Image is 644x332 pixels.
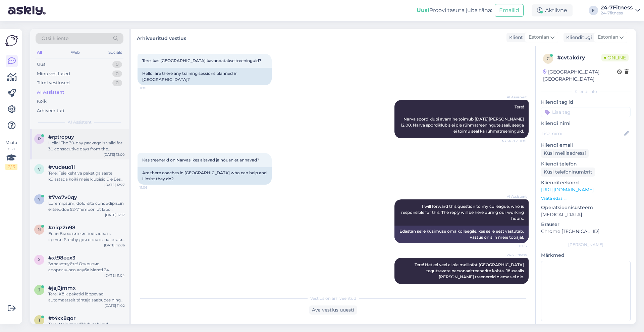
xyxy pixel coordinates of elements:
[601,54,629,61] span: Online
[541,242,631,248] div: [PERSON_NAME]
[48,140,125,152] div: Hello! The 30-day package is valid for 30 consecutive days from the moment of purchase.
[68,119,92,125] span: AI Assistent
[541,179,631,186] p: Klienditeekond
[541,89,631,95] div: Kliendi info
[137,33,186,42] label: Arhiveeritud vestlus
[38,287,40,292] span: j
[112,61,122,68] div: 0
[541,221,631,228] p: Brauser
[543,68,617,83] div: [GEOGRAPHIC_DATA], [GEOGRAPHIC_DATA]
[104,243,125,248] div: [DATE] 12:06
[541,160,631,168] p: Kliendi telefon
[48,261,125,273] div: Здравствуйте! Открытие спортивного клуба Marati 24-7fitness планируется в сентябре 2025 года, но ...
[394,226,529,243] div: Edastan selle küsimuse oma kolleegile, kes selle eest vastutab. Vastus on siin meie tööajal.
[48,315,75,321] span: #t4xx8qor
[532,4,573,16] div: Aktiivne
[601,5,633,10] div: 24-7Fitness
[541,130,623,137] input: Lisa nimi
[541,195,631,201] p: Vaata edasi ...
[601,5,640,16] a: 24-7Fitness24-7fitness
[417,7,429,13] b: Uus!
[541,149,589,158] div: Küsi meiliaadressi
[541,252,631,259] p: Märkmed
[104,152,125,157] div: [DATE] 13:00
[138,167,272,185] div: Are there coaches in [GEOGRAPHIC_DATA] who can help and I insist they do?
[557,54,601,62] div: # cvtakdry
[541,204,631,211] p: Operatsioonisüsteem
[37,80,70,86] div: Tiimi vestlused
[417,6,492,14] div: Proovi tasuta juba täna:
[104,182,125,187] div: [DATE] 12:27
[601,10,633,16] div: 24-7fitness
[37,61,45,68] div: Uus
[541,107,631,117] input: Lisa tag
[48,225,75,231] span: #niqz2u98
[501,252,527,257] span: 24-7Fitness
[563,34,592,41] div: Klienditugi
[38,318,41,323] span: t
[541,99,631,106] p: Kliendi tag'id
[38,167,41,172] span: v
[495,4,524,17] button: Emailid
[48,164,75,170] span: #vudeuo1i
[142,58,261,63] span: Tere, kas [GEOGRAPHIC_DATA] kavandatakse treeninguid?
[541,228,631,235] p: Chrome [TECHNICAL_ID]
[36,48,43,57] div: All
[541,168,595,177] div: Küsi telefoninumbrit
[541,120,631,127] p: Kliendi nimi
[48,134,74,140] span: #rptrcpuy
[401,104,525,134] span: Tere! Narva spordiklubi avamine toimub [DATE][PERSON_NAME] 12.00. Narva spordiklubis ei ole rühma...
[142,157,259,162] span: Kas treenerid on Narvas, kes aitavad ja nõuan et annavad?
[506,34,523,41] div: Klient
[598,34,618,41] span: Estonian
[541,187,594,193] a: [URL][DOMAIN_NAME]
[501,95,527,100] span: AI Assistent
[48,194,77,200] span: #7vo7v0qy
[529,34,549,41] span: Estonian
[37,70,70,77] div: Minu vestlused
[112,80,122,86] div: 0
[501,284,527,289] span: 11:07
[69,48,81,57] div: Web
[5,34,18,47] img: Askly Logo
[541,142,631,149] p: Kliendi email
[5,140,17,170] div: Vaata siia
[37,89,64,96] div: AI Assistent
[589,6,598,15] div: F
[48,200,125,212] div: Loremipsum, dolorsita cons adipiscin elitseddoe 52-7Tempori ut labo etdolor. Magnaal e adminimve ...
[48,255,75,261] span: #xt98eex3
[105,212,125,218] div: [DATE] 12:17
[415,262,525,279] span: Tere! Hetkel veel ei ole meilinfot [GEOGRAPHIC_DATA] tegutsevate personaaltreenerite kohta. Jõusa...
[310,295,356,301] span: Vestlus on arhiveeritud
[37,107,64,114] div: Arhiveeritud
[5,164,17,170] div: 2 / 3
[42,35,68,42] span: Otsi kliente
[107,48,123,57] div: Socials
[501,139,527,144] span: Nähtud ✓ 11:01
[401,204,525,221] span: I will forward this question to my colleague, who is responsible for this. The reply will be here...
[501,243,527,248] span: 11:06
[38,227,41,232] span: n
[38,257,41,262] span: x
[48,291,125,303] div: Tere! Kõik paketid lõppevad automaatselt tähtaja saabudes ning edasi ei pikene. Kui soovite treen...
[48,231,125,243] div: Если Вы хотите использовать кредит Stebby для оплаты пакета и получаете сообщение об ошибке "Viga...
[309,305,357,315] div: Ava vestlus uuesti
[138,68,272,85] div: Hello, are there any training sessions planned in [GEOGRAPHIC_DATA]?
[105,303,125,308] div: [DATE] 11:02
[140,185,165,190] span: 11:06
[38,197,41,202] span: 7
[48,285,76,291] span: #jaj3jmmx
[48,170,125,182] div: Tere! Teie kehtiva paketiga saate külastada kõiki meie klubisid üle Eesti, kuna paketid ei ole se...
[501,194,527,199] span: AI Assistent
[104,273,125,278] div: [DATE] 11:04
[37,98,47,105] div: Kõik
[112,70,122,77] div: 0
[541,211,631,218] p: [MEDICAL_DATA]
[140,86,165,91] span: 11:01
[547,56,550,61] span: c
[38,136,41,141] span: r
